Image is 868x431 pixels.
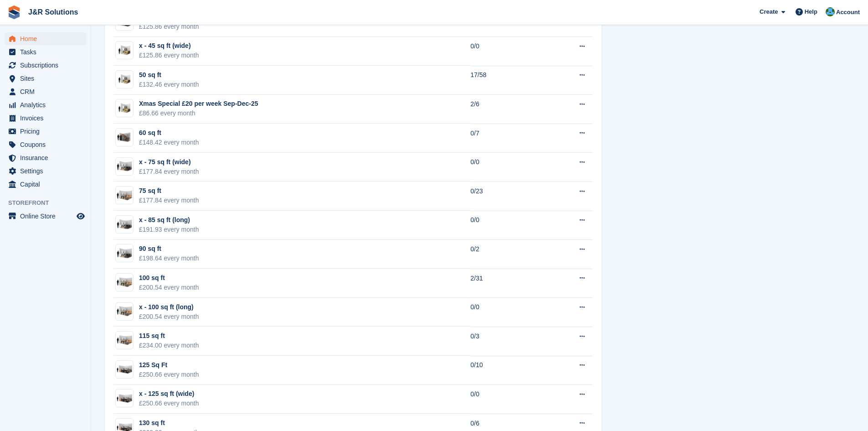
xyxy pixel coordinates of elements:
[139,167,199,177] div: £177.84 every month
[471,37,546,66] td: 0/0
[116,305,133,318] img: 100-sqft-unit.jpg
[20,178,75,191] span: Capital
[471,327,546,356] td: 0/3
[5,151,86,164] a: menu
[139,254,199,263] div: £198.64 every month
[139,273,199,283] div: 100 sq ft
[139,128,199,138] div: 60 sq ft
[20,165,75,177] span: Settings
[139,283,199,292] div: £200.54 every month
[20,112,75,125] span: Invoices
[471,153,546,182] td: 0/0
[471,66,546,95] td: 17/58
[7,5,21,19] img: stora-icon-8386f47178a22dfd0bd8f6a31ec36ba5ce8667c1dd55bd0f319d3a0aa187defe.svg
[139,302,199,312] div: x - 100 sq ft (long)
[139,196,199,205] div: £177.84 every month
[20,46,75,58] span: Tasks
[471,356,546,385] td: 0/10
[5,85,86,98] a: menu
[20,210,75,223] span: Online Store
[139,138,199,147] div: £148.42 every month
[5,125,86,138] a: menu
[116,160,133,173] img: 75-sqft-unit.jpg
[116,131,133,144] img: 60-sqft-unit.jpg
[5,178,86,191] a: menu
[20,59,75,72] span: Subscriptions
[139,99,258,109] div: Xmas Special £20 per week Sep-Dec-25
[836,8,860,17] span: Account
[5,46,86,58] a: menu
[116,44,133,57] img: 50-sqft-unit.jpg
[471,269,546,298] td: 2/31
[20,125,75,138] span: Pricing
[20,32,75,45] span: Home
[471,211,546,240] td: 0/0
[139,22,199,31] div: £125.86 every month
[471,385,546,414] td: 0/0
[805,7,817,16] span: Help
[5,99,86,111] a: menu
[139,341,199,350] div: £234.00 every month
[139,109,258,118] div: £86.66 every month
[471,298,546,327] td: 0/0
[5,32,86,45] a: menu
[5,210,86,223] a: menu
[139,215,199,225] div: x - 85 sq ft (long)
[116,102,133,115] img: 50-sqft-unit.jpg
[139,399,199,408] div: £250.66 every month
[139,225,199,234] div: £191.93 every month
[139,70,199,80] div: 50 sq ft
[20,99,75,111] span: Analytics
[826,7,835,16] img: Macie Adcock
[471,182,546,211] td: 0/23
[471,240,546,269] td: 0/2
[5,165,86,177] a: menu
[5,72,86,85] a: menu
[116,247,133,260] img: 75-sqft-unit.jpg
[471,124,546,153] td: 0/7
[116,334,133,347] img: 100-sqft-unit.jpg
[20,138,75,151] span: Coupons
[116,363,133,376] img: 125-sqft-unit.jpg
[139,370,199,379] div: £250.66 every month
[139,331,199,341] div: 115 sq ft
[116,392,133,405] img: 125-sqft-unit.jpg
[139,186,199,196] div: 75 sq ft
[760,7,778,16] span: Create
[25,5,82,20] a: J&R Solutions
[116,218,133,231] img: 75-sqft-unit.jpg
[139,312,199,322] div: £200.54 every month
[5,138,86,151] a: menu
[139,41,199,51] div: x - 45 sq ft (wide)
[139,51,199,60] div: £125.86 every month
[20,85,75,98] span: CRM
[20,151,75,164] span: Insurance
[139,418,199,428] div: 130 sq ft
[471,95,546,124] td: 2/6
[139,244,199,254] div: 90 sq ft
[20,72,75,85] span: Sites
[5,59,86,72] a: menu
[116,73,133,86] img: 50-sqft-unit.jpg
[8,198,91,208] span: Storefront
[139,80,199,89] div: £132.46 every month
[116,276,133,289] img: 100-sqft-unit.jpg
[5,112,86,125] a: menu
[139,360,199,370] div: 125 Sq Ft
[116,189,133,202] img: 100-sqft-unit.jpg
[139,157,199,167] div: x - 75 sq ft (wide)
[75,211,86,222] a: Preview store
[139,389,199,399] div: x - 125 sq ft (wide)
